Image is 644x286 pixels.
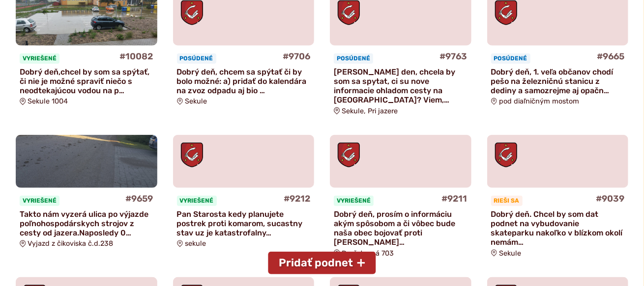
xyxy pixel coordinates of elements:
h4: #10082 [120,52,153,62]
span: Vyjazd z čikoviska č.d.238 [28,239,114,248]
span: Posúdené [177,53,216,63]
a: #9212 Vyriešené Pan Starosta kedy planujete postrek proti komarom, sucastny stav uz je katastrofa... [173,135,315,252]
span: Pridať podnet [279,257,353,269]
span: Rieši sa [491,196,523,206]
p: [PERSON_NAME] den, chcela by som sa spytat, ci su nove informacie ohladom cesty na [GEOGRAPHIC_DA... [334,67,468,105]
span: Sekule [185,97,207,105]
button: Pridať podnet [268,252,376,274]
p: Dobrý deň. Chcel by som dat podnet na vybudovanie skateparku nakoľko v blízkom okolí nemám… [491,209,625,247]
span: sekule [185,239,206,248]
p: Takto nám vyzerá ulica po výjazde poľnohospodárskych strojov z cesty od jazera.Naposledy 0… [20,209,153,238]
span: Vyriešené [177,196,217,206]
span: Sekule, Pri jazere [342,107,398,115]
span: Sekule 1004 [28,97,68,105]
span: Posúdené [491,53,530,63]
span: Vyriešené [20,53,59,63]
p: Dobrý deň,chcel by som sa spýtať, či nie je možné spraviť niečo s neodtekajúcou vodou na p… [20,67,153,96]
span: pod diaľničným mostom [499,97,579,105]
p: Pan Starosta kedy planujete postrek proti komarom, sucastny stav uz je katastrofalny… [177,209,311,238]
h4: #9706 [283,52,310,62]
span: Vyriešené [334,196,374,206]
span: Posúdené [334,53,373,63]
span: Družstevná 703 [342,249,394,258]
p: Dobrý deň, 1. veľa občanov chodí pešo na železničnú stanicu z dediny a samozrejme aj opačn… [491,67,625,96]
h4: #9665 [597,52,624,62]
span: Vyriešené [20,196,59,206]
h4: #9211 [442,194,468,205]
h4: #9039 [596,194,624,205]
a: #9039 Rieši sa Dobrý deň. Chcel by som dat podnet na vybudovanie skateparku nakoľko v blízkom oko... [487,135,629,261]
a: #9659 Vyriešené Takto nám vyzerá ulica po výjazde poľnohospodárskych strojov z cesty od jazera.Na... [16,135,157,252]
h4: #9763 [440,52,468,62]
a: #9211 Vyriešené Dobrý deň, prosím o informáciu akým spôsobom a či vôbec bude naša obec bojovať pr... [330,135,471,261]
p: Dobrý deň, prosím o informáciu akým spôsobom a či vôbec bude naša obec bojovať proti [PERSON_NAME]… [334,209,468,247]
p: Dobrý deň, chcem sa spýtať či by bolo možné: a) pridať do kalendára na zvoz odpadu aj bio … [177,67,311,96]
h4: #9659 [126,194,153,205]
span: Sekule [499,249,521,258]
h4: #9212 [284,194,310,205]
